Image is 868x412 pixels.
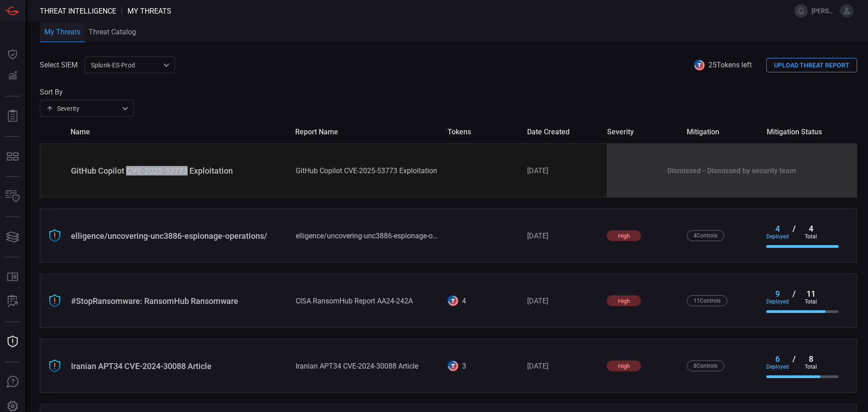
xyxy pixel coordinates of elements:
div: CISA RansomHub Report AA24-242A [296,297,440,305]
div: 11 Control s [687,295,727,306]
div: #StopRansomware: RansomHub Ransomware [71,296,288,306]
div: high [607,360,641,371]
div: Severity [46,104,119,113]
label: Sort By [40,88,134,96]
button: UPLOAD THREAT REPORT [766,58,857,72]
div: total [800,364,822,370]
div: 4 [462,297,466,305]
div: 4 [800,224,822,233]
button: Threat Intelligence [2,331,24,353]
button: My Threats [40,23,85,43]
div: Iranian APT34 CVE-2024-30088 Article [296,362,440,370]
div: / [789,354,800,370]
span: Threat Intelligence [40,7,116,15]
div: [DATE] [527,166,599,175]
button: ALERT ANALYSIS [2,291,24,313]
button: Dashboard [2,43,24,65]
span: My Threats [127,7,171,15]
span: [PERSON_NAME].[PERSON_NAME] [811,7,836,14]
div: 11 [800,289,822,298]
div: [DATE] [527,297,599,305]
div: Iranian APT34 CVE-2024-30088 Article [71,361,288,371]
div: 6 [766,354,789,364]
div: deployed [766,298,789,305]
button: Threat Catalog [85,22,140,42]
div: [DATE] [527,362,599,370]
div: total [800,298,822,305]
div: 4 Control s [687,230,724,241]
div: deployed [766,233,789,240]
div: Dismissed - Dismissed by security team [607,144,857,197]
div: elligence/uncovering-unc3886-espionage-operations/ [296,232,440,240]
div: GitHub Copilot CVE-2025-53773 Exploitation [296,166,440,175]
button: Ask Us A Question [2,371,24,393]
div: 4 [766,224,789,233]
div: / [789,224,800,240]
div: 9 [766,289,789,298]
div: high [607,230,641,241]
button: Inventory [2,186,24,208]
button: Reports [2,105,24,127]
div: high [607,295,641,306]
label: Select SIEM [40,61,78,69]
button: MITRE - Detection Posture [2,146,24,167]
div: GitHub Copilot CVE-2025-53773 Exploitation [71,166,288,175]
button: Detections [2,65,24,87]
p: Splunk-ES-Prod [91,61,160,70]
button: Cards [2,226,24,248]
span: name [71,128,288,136]
span: date created [527,128,599,136]
div: / [789,289,800,305]
span: mitigation [687,128,759,136]
button: Rule Catalog [2,266,24,288]
div: total [800,233,822,240]
span: report name [295,128,440,136]
div: 8 [800,354,822,364]
span: severity [607,128,679,136]
span: tokens [448,128,520,136]
div: [DATE] [527,232,599,240]
div: 3 [462,362,466,370]
div: 8 Control s [687,360,724,371]
div: elligence/uncovering-unc3886-espionage-operations/ [71,231,288,241]
div: deployed [766,364,789,370]
span: 25 Tokens left [708,61,752,69]
span: mitigation status [767,128,839,136]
